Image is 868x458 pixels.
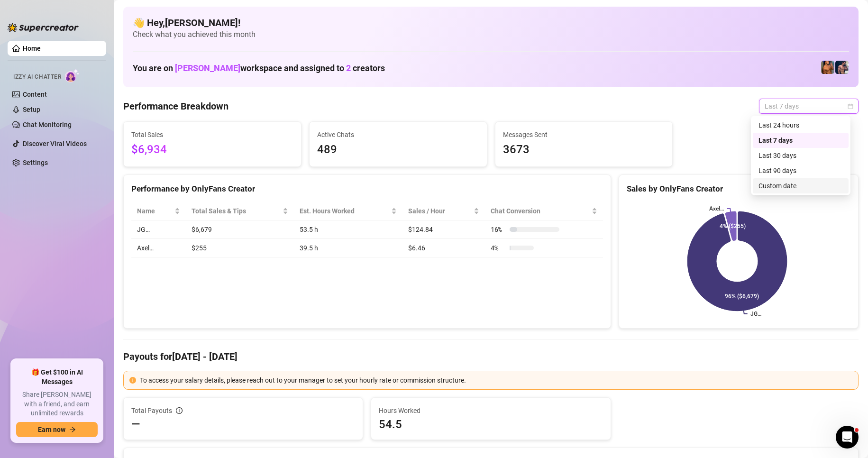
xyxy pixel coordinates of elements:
div: Performance by OnlyFans Creator [131,183,603,195]
span: Hours Worked [379,405,603,416]
span: Share [PERSON_NAME] with a friend, and earn unlimited rewards [16,390,98,418]
img: JG [821,61,834,74]
span: — [131,417,140,432]
img: logo-BBDzfeDw.svg [8,23,79,32]
span: Active Chats [317,129,479,140]
div: Est. Hours Worked [300,206,390,216]
span: Check what you achieved this month [133,29,849,40]
div: Last 7 days [758,135,843,146]
span: Earn now [38,426,65,433]
div: Sales by OnlyFans Creator [627,183,850,195]
h4: Payouts for [DATE] - [DATE] [123,350,859,363]
span: 🎁 Get $100 in AI Messages [16,368,98,386]
span: 54.5 [379,417,603,432]
div: Last 90 days [753,163,849,178]
span: [PERSON_NAME] [175,63,240,73]
span: $6,934 [131,141,293,159]
div: To access your salary details, please reach out to your manager to set your hourly rate or commis... [140,375,852,385]
button: Earn nowarrow-right [16,422,98,437]
h1: You are on workspace and assigned to creators [133,63,385,73]
span: Izzy AI Chatter [13,73,61,82]
div: Last 90 days [758,165,843,176]
span: Total Sales [131,129,293,140]
span: 16 % [491,224,506,235]
div: Last 24 hours [758,120,843,130]
th: Chat Conversion [485,202,603,220]
div: Last 7 days [753,133,849,148]
td: $6.46 [402,239,485,257]
div: Last 30 days [758,150,843,161]
span: 3673 [503,141,665,159]
span: exclamation-circle [129,377,136,384]
a: Chat Monitoring [23,121,72,128]
th: Sales / Hour [402,202,485,220]
td: $255 [186,239,294,257]
span: Last 7 days [765,99,853,113]
td: Axel… [131,239,186,257]
a: Settings [23,159,48,166]
text: Axel… [709,205,724,212]
td: $6,679 [186,220,294,239]
h4: 👋 Hey, [PERSON_NAME] ! [133,16,849,29]
span: Total Sales & Tips [192,206,281,216]
span: calendar [848,103,853,109]
div: Last 30 days [753,148,849,163]
div: Custom date [753,178,849,193]
iframe: Intercom live chat [836,426,859,449]
a: Content [23,91,47,98]
span: info-circle [176,407,183,414]
h4: Performance Breakdown [123,100,228,113]
td: 53.5 h [294,220,403,239]
span: Total Payouts [131,405,172,416]
th: Name [131,202,186,220]
div: Custom date [758,181,843,191]
a: Home [23,45,41,52]
span: 4 % [491,243,506,253]
span: Chat Conversion [491,206,590,216]
th: Total Sales & Tips [186,202,294,220]
img: Axel [835,61,849,74]
span: Sales / Hour [408,206,472,216]
span: Messages Sent [503,129,665,140]
a: Setup [23,106,40,113]
span: 2 [346,63,351,73]
div: Last 24 hours [753,118,849,133]
a: Discover Viral Videos [23,140,87,147]
span: arrow-right [69,426,76,433]
img: AI Chatter [65,69,80,82]
td: JG… [131,220,186,239]
span: Name [137,206,173,216]
span: 489 [317,141,479,159]
td: $124.84 [402,220,485,239]
td: 39.5 h [294,239,403,257]
text: JG… [750,311,761,317]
